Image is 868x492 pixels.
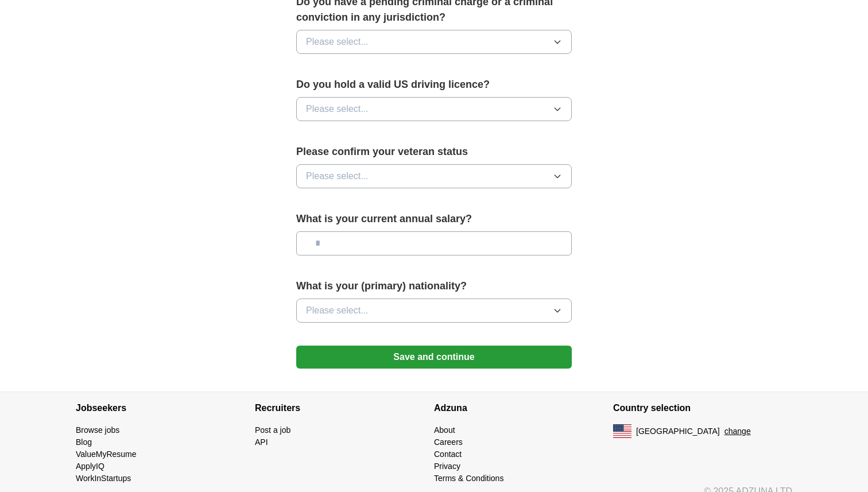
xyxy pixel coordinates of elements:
a: ValueMyResume [76,450,137,459]
a: Terms & Conditions [434,474,503,483]
button: change [724,425,751,437]
label: What is your current annual salary? [296,211,572,227]
a: Post a job [255,425,290,435]
span: Please select... [306,169,369,183]
span: [GEOGRAPHIC_DATA] [636,425,720,437]
a: WorkInStartups [76,474,131,483]
a: Blog [76,437,92,447]
a: About [434,425,455,435]
label: Please confirm your veteran status [296,144,572,160]
a: API [255,437,268,447]
a: ApplyIQ [76,462,104,471]
button: Please select... [296,97,572,121]
img: US flag [613,424,631,438]
label: What is your (primary) nationality? [296,278,572,294]
a: Browse jobs [76,425,119,435]
button: Please select... [296,164,572,188]
a: Privacy [434,462,460,471]
button: Please select... [296,299,572,323]
span: Please select... [306,304,369,317]
span: Please select... [306,35,369,49]
a: Contact [434,450,462,459]
button: Please select... [296,30,572,54]
button: Save and continue [296,346,572,369]
h4: Country selection [613,392,792,424]
label: Do you hold a valid US driving licence? [296,77,572,92]
a: Careers [434,437,463,447]
span: Please select... [306,102,369,116]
